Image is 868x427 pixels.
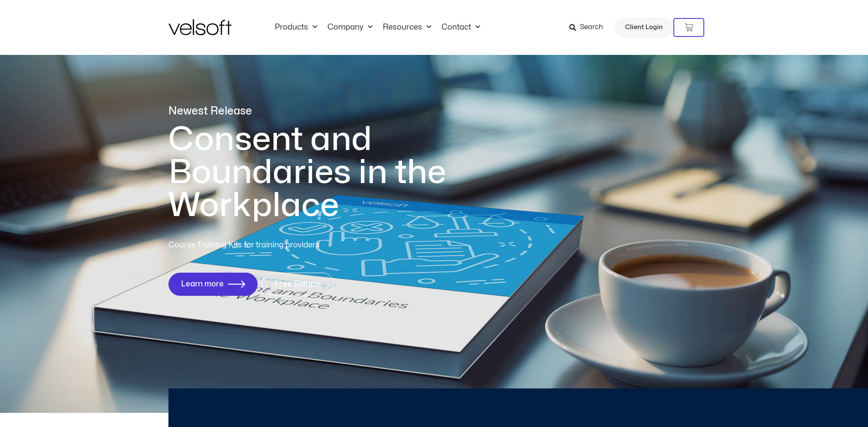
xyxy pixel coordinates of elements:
span: Search [580,22,603,33]
span: Free Sample [274,280,321,289]
a: ResourcesMenu Toggle [378,23,436,32]
p: Course Training Kits for training providers [168,239,382,251]
span: Client Login [625,22,663,33]
a: Learn more [168,273,258,296]
img: Velsoft Training Materials [168,19,231,35]
a: Client Login [614,17,673,38]
a: ContactMenu Toggle [436,23,485,32]
a: Free Sample [262,273,334,296]
p: Newest Release [168,104,481,119]
nav: Menu [270,23,485,32]
h1: Consent and Boundaries in the Workplace [168,123,481,222]
a: ProductsMenu Toggle [270,23,322,32]
a: CompanyMenu Toggle [322,23,378,32]
span: Learn more [181,280,224,289]
a: Search [569,20,609,35]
